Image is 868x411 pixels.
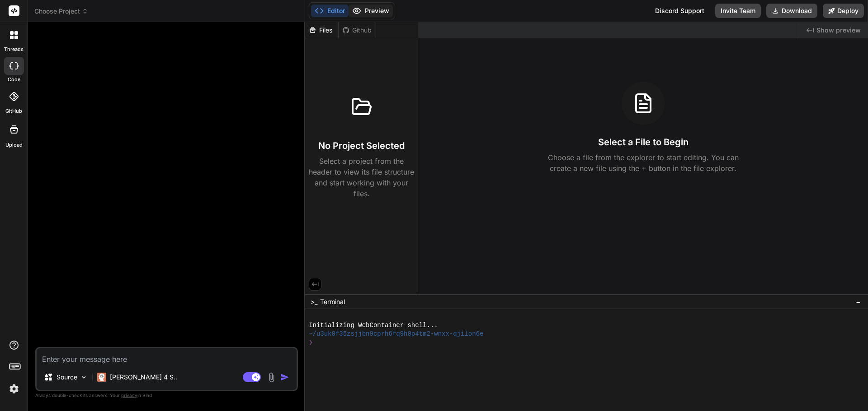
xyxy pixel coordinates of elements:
[80,374,88,381] img: Pick Models
[5,141,23,149] label: Upload
[339,26,376,35] div: Github
[110,373,177,382] p: [PERSON_NAME] 4 S..
[349,5,393,17] button: Preview
[34,7,88,16] span: Choose Project
[311,297,317,306] span: >_
[309,330,483,338] span: ~/u3uk0f35zsjjbn9cprh6fq9h0p4tm2-wnxx-qjilon6e
[309,156,414,199] p: Select a project from the header to view its file structure and start working with your files.
[4,46,24,53] label: threads
[6,381,22,397] img: settings
[8,76,20,83] label: code
[35,391,298,400] p: Always double-check its answers. Your in Bind
[856,297,861,306] span: −
[823,4,864,18] button: Deploy
[816,26,861,35] span: Show preview
[266,372,277,383] img: attachment
[598,136,689,148] h3: Select a File to Begin
[650,4,710,18] div: Discord Support
[715,4,761,18] button: Invite Team
[309,321,438,330] span: Initializing WebContainer shell...
[766,4,817,18] button: Download
[5,107,22,115] label: GitHub
[542,152,745,174] p: Choose a file from the explorer to start editing. You can create a new file using the + button in...
[854,295,863,309] button: −
[311,5,349,17] button: Editor
[97,373,106,382] img: Claude 4 Sonnet
[318,139,405,152] h3: No Project Selected
[320,297,345,306] span: Terminal
[121,393,137,398] span: privacy
[305,26,338,35] div: Files
[280,373,289,382] img: icon
[309,338,313,347] span: ❯
[57,373,77,382] p: Source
